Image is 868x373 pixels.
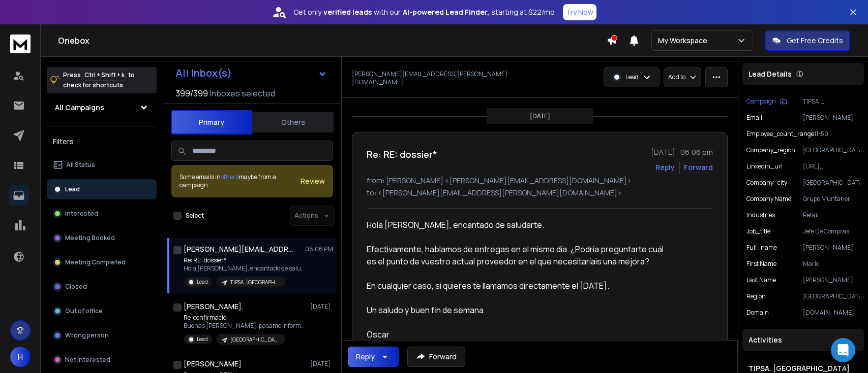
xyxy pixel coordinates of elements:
p: Re: RE: dossier* [184,256,306,264]
p: [DATE] [310,360,333,368]
h1: Onebox [58,35,607,47]
img: logo [10,35,31,53]
div: En cualquier caso, si quieres te llamamos directamente el [DATE]. [367,280,664,292]
button: Meeting Booked [47,228,157,248]
p: full_name [746,244,777,252]
p: Mario [803,260,860,268]
button: Reply [348,347,399,367]
p: Meeting Booked [65,234,115,242]
p: [GEOGRAPHIC_DATA] [803,292,860,300]
p: company_city [746,179,787,187]
p: from: [PERSON_NAME] <[PERSON_NAME][EMAIL_ADDRESS][DOMAIN_NAME]> [367,176,713,186]
button: All Campaigns [47,97,157,118]
p: Lead [197,335,208,343]
p: Buenas [PERSON_NAME], pasame información y [184,322,306,330]
div: Forward [684,162,713,173]
p: All Status [66,161,95,169]
strong: AI-powered Lead Finder, [403,7,489,17]
p: to: <[PERSON_NAME][EMAIL_ADDRESS][PERSON_NAME][DOMAIN_NAME]> [367,188,713,198]
p: Retail [803,211,860,219]
p: [PERSON_NAME] [803,244,860,252]
strong: verified leads [323,7,372,17]
div: Activities [742,329,864,351]
p: Press to check for shortcuts. [63,70,135,90]
p: Re: confirmació [184,314,306,322]
p: region [746,292,766,300]
p: Lead [65,185,80,193]
p: Closed [65,283,87,291]
p: Not Interested [65,356,110,364]
h1: All Campaigns [55,103,104,113]
h1: [PERSON_NAME][EMAIL_ADDRESS][PERSON_NAME][DOMAIN_NAME] [184,244,295,254]
span: others [221,173,238,181]
p: Get Free Credits [787,36,843,46]
h1: Re: RE: dossier* [367,147,437,161]
p: company_region [746,146,795,154]
button: Not Interested [47,350,157,370]
p: 11-50 [814,130,860,138]
div: Oscar [367,328,664,341]
p: Lead Details [749,69,792,79]
p: Hola [PERSON_NAME], encantado de saludarte. Efectivamente, [184,264,306,273]
p: Wrong person [65,331,109,340]
p: [PERSON_NAME] [803,276,860,284]
p: Company Name [746,195,791,203]
p: Last Name [746,276,776,284]
button: Forward [407,347,465,367]
p: Grupo Muntaner Electro [803,195,860,203]
p: job_title [746,227,770,235]
p: Add to [668,73,685,81]
label: Select [186,212,204,220]
p: Email [746,114,762,122]
h3: Inboxes selected [210,87,275,99]
p: Campaign [746,97,776,106]
p: [GEOGRAPHIC_DATA] [803,179,860,187]
p: linkedin_url [746,162,783,171]
p: domain [746,309,769,317]
p: Meeting Completed [65,258,126,266]
p: TIPSA. [GEOGRAPHIC_DATA] [803,97,860,106]
h1: [PERSON_NAME]. [184,301,243,312]
p: Get only with our starting at $22/mo [293,7,555,17]
button: Interested [47,204,157,224]
button: Campaign [746,97,787,106]
button: Try Now [563,4,596,20]
p: [GEOGRAPHIC_DATA] [803,146,860,154]
p: Jefe De Compras [803,227,860,235]
div: Efectivamente, hablamos de entregas en el mismo día. ¿Podría preguntarte cuál es el punto de vues... [367,243,664,267]
p: [DATE] : 06:06 pm [651,147,713,157]
button: H [10,347,31,367]
p: [URL][DOMAIN_NAME] [803,162,860,171]
button: All Status [47,155,157,175]
h1: All Inbox(s) [175,68,232,78]
p: [GEOGRAPHIC_DATA]. [GEOGRAPHIC_DATA] [230,336,279,344]
p: My Workspace [658,36,711,46]
button: Review [301,176,325,186]
p: Try Now [566,7,593,17]
span: 399 / 399 [175,87,208,99]
button: Primary [171,110,252,134]
div: Reply [356,352,375,362]
button: Get Free Credits [765,30,850,51]
button: Lead [47,179,157,199]
p: First Name [746,260,776,268]
button: Meeting Completed [47,252,157,273]
button: All Inbox(s) [167,63,335,83]
button: Reply [655,162,675,173]
p: [DATE] [530,112,550,120]
h3: Filters [47,134,157,149]
p: 06:06 PM [305,245,333,253]
div: Hola [PERSON_NAME], encantado de saludarte. [367,219,664,231]
span: Ctrl + Shift + k [83,69,126,81]
button: Wrong person [47,325,157,346]
p: Lead [625,73,639,81]
p: industries [746,211,775,219]
p: [PERSON_NAME][EMAIL_ADDRESS][PERSON_NAME][DOMAIN_NAME] [803,114,860,122]
p: [DATE] [310,302,333,311]
div: Un saludo y buen fin de semana. [367,304,664,316]
p: TIPSA. [GEOGRAPHIC_DATA] [230,279,279,286]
